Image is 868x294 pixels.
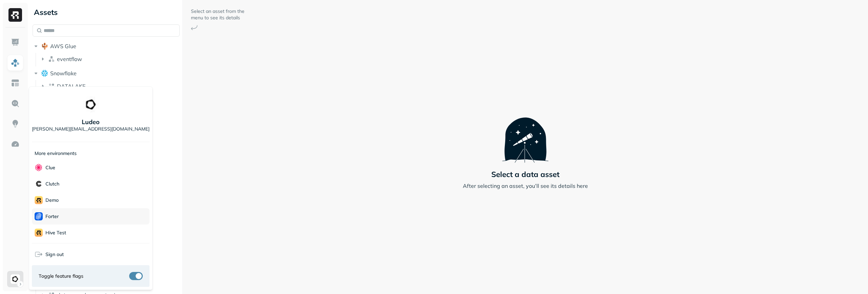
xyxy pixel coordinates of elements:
[45,251,64,258] span: Sign out
[32,126,150,132] p: [PERSON_NAME][EMAIL_ADDRESS][DOMAIN_NAME]
[35,212,43,220] img: Forter
[82,118,100,126] p: Ludeo
[39,273,83,279] span: Toggle feature flags
[45,197,59,203] p: demo
[35,229,43,237] img: Hive Test
[45,164,55,171] p: Clue
[35,150,77,157] p: More environments
[45,230,66,236] p: Hive Test
[45,213,59,220] p: Forter
[45,181,59,187] p: Clutch
[35,180,43,188] img: Clutch
[35,196,43,204] img: demo
[35,163,43,172] img: Clue
[83,96,99,113] img: Ludeo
